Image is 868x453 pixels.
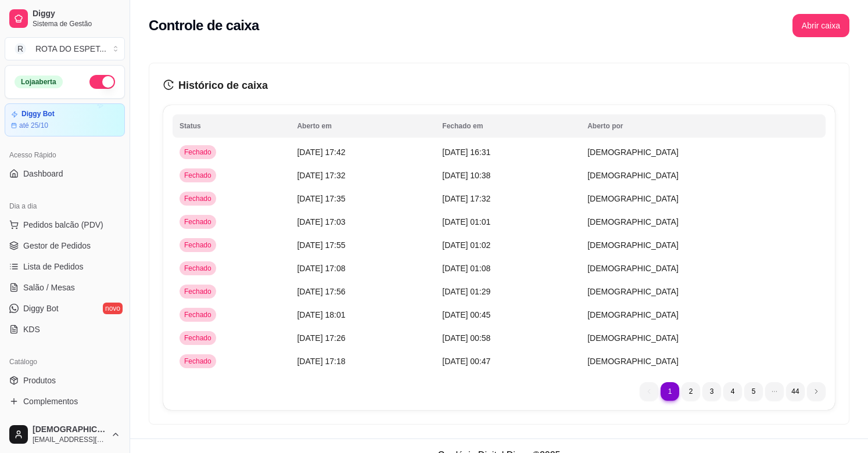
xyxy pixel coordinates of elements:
[442,264,490,273] span: [DATE] 01:08
[587,240,679,250] span: [DEMOGRAPHIC_DATA]
[580,114,826,138] th: Aberto por
[23,261,84,272] span: Lista de Pedidos
[297,264,345,273] span: [DATE] 17:08
[182,171,214,180] span: Fechado
[23,219,103,231] span: Pedidos balcão (PDV)
[23,282,75,293] span: Salão / Mesas
[23,396,78,407] span: Complementos
[587,333,679,343] span: [DEMOGRAPHIC_DATA]
[587,357,679,366] span: [DEMOGRAPHIC_DATA]
[587,148,679,157] span: [DEMOGRAPHIC_DATA]
[5,215,125,234] button: Pedidos balcão (PDV)
[792,14,849,37] button: Abrir caixa
[682,382,700,401] li: pagination item 2
[163,80,174,90] span: history
[5,353,125,371] div: Catálogo
[587,194,679,203] span: [DEMOGRAPHIC_DATA]
[33,425,106,435] span: [DEMOGRAPHIC_DATA]
[163,77,835,94] h3: Histórico de caixa
[442,171,490,180] span: [DATE] 10:38
[21,110,55,118] article: Diggy Bot
[634,376,831,407] nav: pagination navigation
[5,37,125,60] button: Select a team
[442,333,490,343] span: [DATE] 00:58
[33,9,120,19] span: Diggy
[786,382,805,401] li: pagination item 44
[442,194,490,203] span: [DATE] 17:32
[5,371,125,390] a: Produtos
[5,257,125,276] a: Lista de Pedidos
[297,171,345,180] span: [DATE] 17:32
[744,382,763,401] li: pagination item 5
[182,287,214,296] span: Fechado
[5,320,125,339] a: KDS
[33,435,106,444] span: [EMAIL_ADDRESS][DOMAIN_NAME]
[435,114,580,138] th: Fechado em
[182,194,214,203] span: Fechado
[33,19,120,28] span: Sistema de Gestão
[5,103,125,136] a: Diggy Botaté 25/10
[587,171,679,180] span: [DEMOGRAPHIC_DATA]
[587,310,679,319] span: [DEMOGRAPHIC_DATA]
[297,217,345,227] span: [DATE] 17:03
[5,236,125,255] a: Gestor de Pedidos
[182,148,214,157] span: Fechado
[702,382,721,401] li: pagination item 3
[587,217,679,227] span: [DEMOGRAPHIC_DATA]
[182,310,214,319] span: Fechado
[297,194,345,203] span: [DATE] 17:35
[297,310,345,319] span: [DATE] 18:01
[182,333,214,343] span: Fechado
[290,114,435,138] th: Aberto em
[297,148,345,157] span: [DATE] 17:42
[442,240,490,250] span: [DATE] 01:02
[23,375,56,386] span: Produtos
[5,146,125,164] div: Acesso Rápido
[587,264,679,273] span: [DEMOGRAPHIC_DATA]
[5,164,125,183] a: Dashboard
[182,217,214,227] span: Fechado
[23,303,59,314] span: Diggy Bot
[5,392,125,411] a: Complementos
[297,357,345,366] span: [DATE] 17:18
[442,148,490,157] span: [DATE] 16:31
[661,382,679,401] li: pagination item 1 active
[5,420,125,448] button: [DEMOGRAPHIC_DATA][EMAIL_ADDRESS][DOMAIN_NAME]
[5,5,125,33] a: DiggySistema de Gestão
[149,16,259,35] h2: Controle de caixa
[19,121,48,130] article: até 25/10
[442,217,490,227] span: [DATE] 01:01
[765,382,784,401] li: dots element
[23,323,40,335] span: KDS
[297,287,345,296] span: [DATE] 17:56
[5,278,125,297] a: Salão / Mesas
[89,75,115,89] button: Alterar Status
[587,287,679,296] span: [DEMOGRAPHIC_DATA]
[35,43,106,55] div: ROTA DO ESPET ...
[442,310,490,319] span: [DATE] 00:45
[182,240,214,250] span: Fechado
[723,382,742,401] li: pagination item 4
[23,168,63,179] span: Dashboard
[807,382,826,401] li: next page button
[5,197,125,215] div: Dia a dia
[173,114,290,138] th: Status
[442,287,490,296] span: [DATE] 01:29
[15,75,63,88] div: Loja aberta
[442,357,490,366] span: [DATE] 00:47
[5,299,125,318] a: Diggy Botnovo
[23,240,91,251] span: Gestor de Pedidos
[15,43,26,55] span: R
[182,264,214,273] span: Fechado
[182,357,214,366] span: Fechado
[297,240,345,250] span: [DATE] 17:55
[297,333,345,343] span: [DATE] 17:26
